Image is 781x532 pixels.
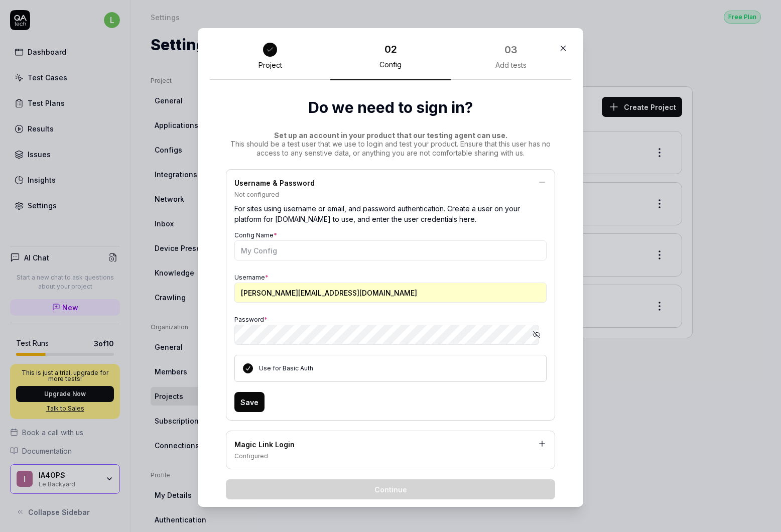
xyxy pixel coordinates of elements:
[259,364,313,372] label: Use for Basic Auth
[234,190,547,199] div: Not configured
[374,484,407,495] span: Continue
[495,61,527,70] div: Add tests
[384,42,397,57] div: 02
[226,479,555,499] button: Continue
[504,42,517,57] div: 03
[234,316,268,323] label: Password
[234,274,269,281] label: Username
[274,131,507,140] span: Set up an account in your product that our testing agent can use.
[555,40,571,56] button: Close Modal
[379,60,402,69] div: Config
[234,392,265,412] button: Save
[234,178,547,190] div: Username & Password
[258,61,282,70] div: Project
[234,231,277,239] label: Config Name
[226,131,555,158] div: This should be a test user that we use to login and test your product. Ensure that this user has ...
[234,452,547,461] div: Configured
[234,439,547,452] div: Magic Link Login
[234,199,547,228] div: For sites using username or email, and password authentication. Create a user on your platform fo...
[234,240,547,260] input: My Config
[226,96,555,119] h2: Do we need to sign in?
